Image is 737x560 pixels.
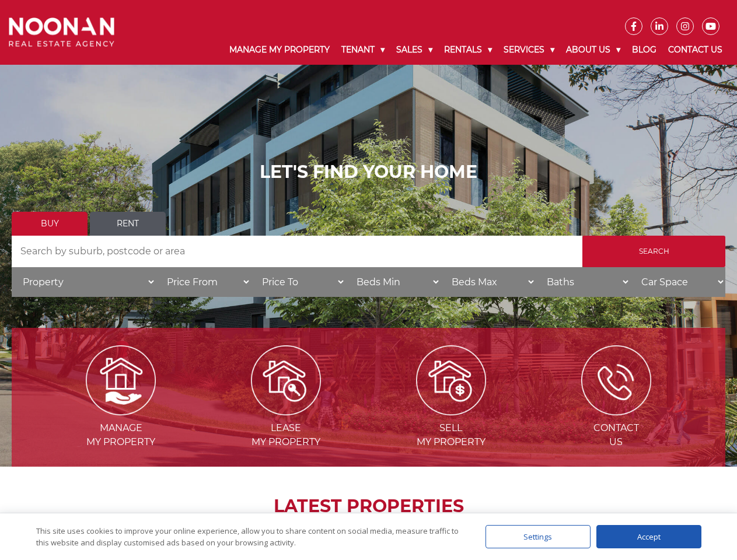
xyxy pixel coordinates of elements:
input: Search by suburb, postcode or area [12,236,582,267]
a: Sell my property Sellmy Property [370,374,533,447]
a: Blog [626,35,662,65]
img: Sell my property [416,345,486,415]
a: ICONS ContactUs [535,374,697,447]
img: Noonan Real Estate Agency [9,17,114,47]
a: Lease my property Leasemy Property [205,374,368,447]
div: Accept [596,525,701,548]
img: ICONS [581,345,651,415]
div: Settings [485,525,591,548]
a: Manage my Property Managemy Property [40,374,202,447]
div: This site uses cookies to improve your online experience, allow you to share content on social me... [36,525,462,548]
img: Lease my property [251,345,321,415]
input: Search [582,236,725,267]
a: Sales [390,35,438,65]
img: Manage my Property [86,345,156,415]
a: Contact Us [662,35,728,65]
h1: LET'S FIND YOUR HOME [12,162,725,183]
span: Contact Us [535,421,697,449]
h2: LATEST PROPERTIES [41,496,696,517]
a: Services [498,35,560,65]
span: Manage my Property [40,421,202,449]
a: Tenant [336,35,390,65]
a: Manage My Property [223,35,336,65]
a: Rentals [438,35,498,65]
span: Sell my Property [370,421,533,449]
a: Buy [12,212,88,236]
a: Rent [90,212,166,236]
span: Lease my Property [205,421,368,449]
a: About Us [560,35,626,65]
